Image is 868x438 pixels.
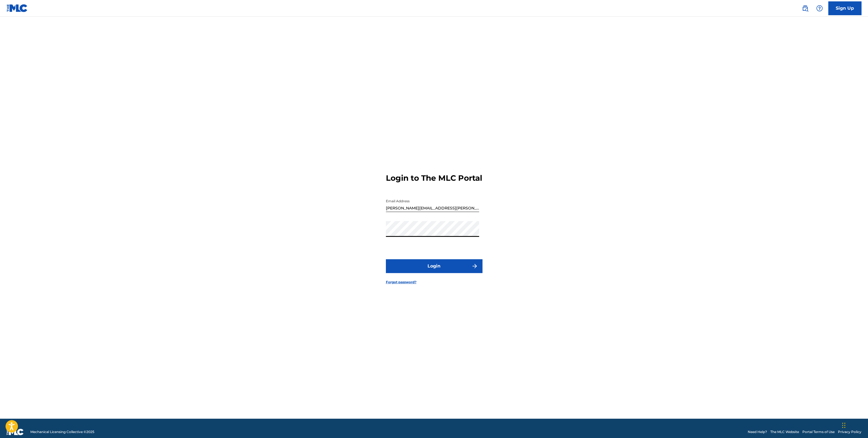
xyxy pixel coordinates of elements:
a: Portal Terms of Use [802,429,835,434]
a: Privacy Policy [838,429,861,434]
div: Drag [842,417,845,434]
a: Public Search [800,3,811,14]
img: search [802,5,808,12]
a: Sign Up [828,1,861,15]
img: MLC Logo [7,4,28,12]
img: logo [7,429,24,435]
iframe: Chat Widget [840,411,868,438]
h3: Login to The MLC Portal [386,173,482,183]
a: Need Help? [748,429,767,434]
img: help [816,5,823,12]
a: Forgot password? [386,280,416,285]
span: Mechanical Licensing Collective © 2025 [30,429,94,434]
button: Login [386,259,482,273]
div: Help [814,3,825,14]
a: The MLC Website [770,429,799,434]
img: f7272a7cc735f4ea7f67.svg [471,263,478,269]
